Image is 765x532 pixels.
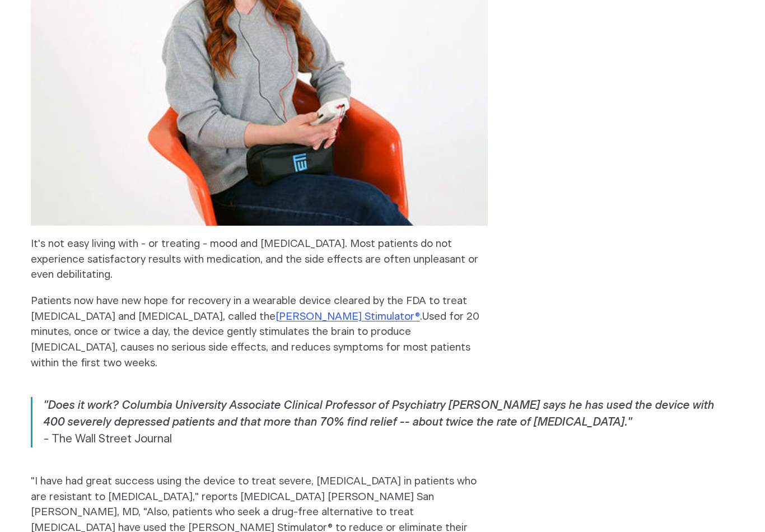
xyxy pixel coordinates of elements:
span: Patients now have new hope for recovery in a wearable device cleared by the FDA to treat [MEDICAL... [31,296,467,322]
span: - The Wall Street Journal [44,433,172,445]
em: "Does it work? Columbia University Associate Clinical Professor of Psychiatry [PERSON_NAME] says ... [44,400,715,428]
span: It's not easy living with - or treating - mood and [MEDICAL_DATA]. Most patients do not experienc... [31,239,478,281]
a: [PERSON_NAME] Stimulator® [276,311,420,322]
